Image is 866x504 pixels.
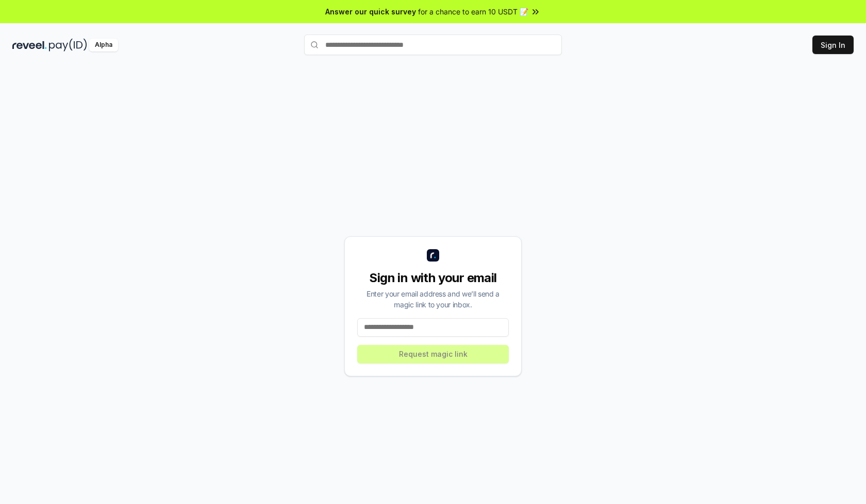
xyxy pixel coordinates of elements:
[357,288,509,310] div: Enter your email address and we’ll send a magic link to your inbox.
[812,36,854,54] button: Sign In
[49,39,87,51] img: pay_id
[325,6,416,17] span: Answer our quick survey
[12,39,47,51] img: reveel_dark
[357,270,509,286] div: Sign in with your email
[89,39,118,51] div: Alpha
[427,249,439,262] img: logo_small
[418,6,528,17] span: for a chance to earn 10 USDT 📝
